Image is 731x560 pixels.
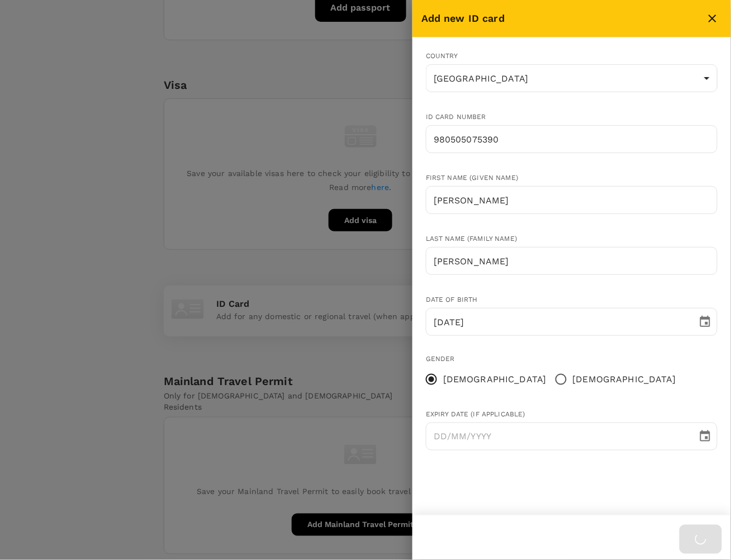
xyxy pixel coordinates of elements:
[426,308,690,336] input: DD/MM/YYYY
[421,11,703,27] div: Add new ID card
[426,295,718,306] div: Date of birth
[426,409,718,420] div: Expiry date (if applicable)
[426,64,718,92] div: [GEOGRAPHIC_DATA]
[426,234,718,245] div: Last name (Family name)
[426,423,690,450] input: DD/MM/YYYY
[426,354,718,365] div: Gender
[426,51,718,62] div: Country
[694,425,716,448] button: Choose date
[426,112,718,123] div: ID card number
[573,373,676,386] span: [DEMOGRAPHIC_DATA]
[694,311,716,333] button: Choose date, selected date is May 5, 1995
[703,9,722,28] button: close
[443,373,547,386] span: [DEMOGRAPHIC_DATA]
[426,173,718,184] div: First name (Given name)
